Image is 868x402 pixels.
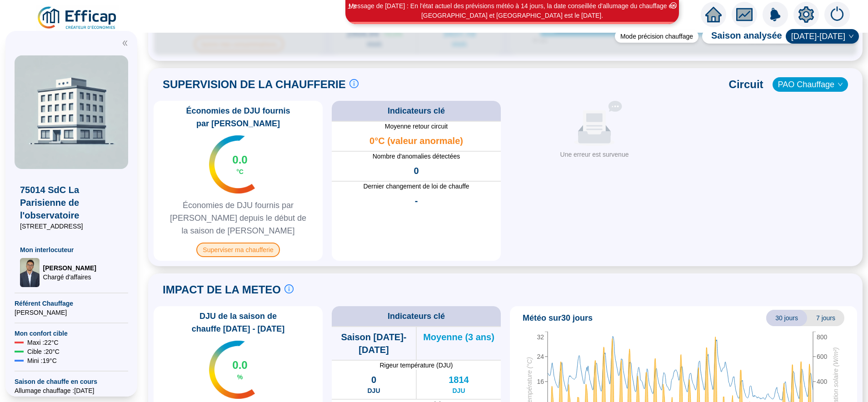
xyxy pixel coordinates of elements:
[332,331,416,356] span: Saison [DATE]-[DATE]
[369,134,463,147] span: 0°C (valeur anormale)
[848,34,854,39] span: down
[232,153,247,167] span: 0.0
[36,5,119,31] img: efficap energie logo
[209,341,255,399] img: indicateur températures
[388,310,445,323] span: Indicateurs clé
[209,135,255,194] img: indicateur températures
[15,377,128,386] span: Saison de chauffe en cours
[824,2,850,27] img: alerts
[817,353,828,360] tspan: 600
[702,29,782,44] span: Saison analysée
[43,263,96,273] span: [PERSON_NAME]
[15,299,128,308] span: Référent Chauffage
[670,2,677,9] span: close-circle
[15,308,128,317] span: [PERSON_NAME]
[163,283,281,297] span: IMPACT DE LA METEO
[449,373,469,386] span: 1814
[423,331,494,343] span: Moyenne (3 ans)
[349,79,359,88] span: info-circle
[537,333,544,341] tspan: 32
[766,310,807,326] span: 30 jours
[236,167,244,176] span: °C
[388,104,445,117] span: Indicateurs clé
[15,386,128,395] span: Allumage chauffage : [DATE]
[237,372,243,382] span: %
[20,184,123,222] span: 75014 SdC La Parisienne de l'observatoire
[537,378,544,385] tspan: 16
[798,6,814,23] span: setting
[347,1,678,20] div: Message de [DATE] : En l'état actuel des prévisions météo à 14 jours, la date conseillée d'alluma...
[414,164,419,177] span: 0
[367,386,380,395] span: DJU
[514,150,675,159] div: Une erreur est survenue
[163,77,346,92] span: SUPERVISION DE LA CHAUFFERIE
[729,77,763,92] span: Circuit
[20,258,40,287] img: Chargé d'affaires
[157,310,319,335] span: DJU de la saison de chauffe [DATE] - [DATE]
[415,194,418,207] span: -
[332,182,501,191] span: Dernier changement de loi de chauffe
[817,333,828,341] tspan: 800
[332,122,501,131] span: Moyenne retour circuit
[157,104,319,130] span: Économies de DJU fournis par [PERSON_NAME]
[284,284,294,293] span: info-circle
[736,6,753,23] span: fund
[705,6,722,23] span: home
[27,356,57,365] span: Mini : 19 °C
[763,2,788,27] img: alerts
[332,361,501,370] span: Rigeur température (DJU)
[332,152,501,161] span: Nombre d'anomalies détectées
[615,30,698,43] div: Mode précision chauffage
[371,373,376,386] span: 0
[232,358,247,372] span: 0.0
[791,30,853,43] span: 2025-2026
[838,82,843,87] span: down
[122,40,128,46] span: double-left
[817,378,828,385] tspan: 400
[196,243,279,257] span: Superviser ma chaufferie
[27,347,60,356] span: Cible : 20 °C
[537,353,544,360] tspan: 24
[778,78,843,91] span: PAO Chauffage
[452,386,465,395] span: DJU
[807,310,844,326] span: 7 jours
[20,222,123,231] span: [STREET_ADDRESS]
[43,273,96,282] span: Chargé d'affaires
[27,338,59,347] span: Maxi : 22 °C
[15,329,128,338] span: Mon confort cible
[20,245,123,254] span: Mon interlocuteur
[348,3,356,10] i: 1 / 3
[523,312,593,324] span: Météo sur 30 jours
[157,199,319,237] span: Économies de DJU fournis par [PERSON_NAME] depuis le début de la saison de [PERSON_NAME]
